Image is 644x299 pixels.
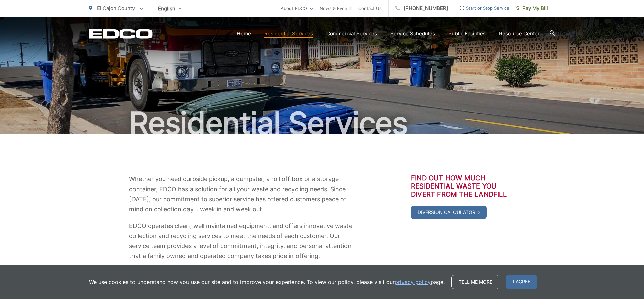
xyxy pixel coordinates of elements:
h1: Residential Services [89,106,555,140]
a: Contact Us [358,4,382,12]
p: Whether you need curbside pickup, a dumpster, a roll off box or a storage container, EDCO has a s... [129,174,354,214]
h3: Find out how much residential waste you divert from the landfill [411,174,515,198]
span: El Cajon County [97,5,135,11]
a: Public Facilities [448,30,486,38]
a: About EDCO [281,4,313,12]
a: privacy policy [395,278,431,286]
a: Resource Center [499,30,540,38]
p: We use cookies to understand how you use our site and to improve your experience. To view our pol... [89,278,445,286]
a: Tell me more [451,275,499,289]
a: News & Events [320,4,352,12]
span: English [153,3,187,14]
p: EDCO operates clean, well maintained equipment, and offers innovative waste collection and recycl... [129,221,354,261]
a: Commercial Services [326,30,377,38]
a: Residential Services [264,30,313,38]
a: Diversion Calculator [411,206,487,219]
span: I agree [506,275,537,289]
a: Service Schedules [390,30,435,38]
a: Home [237,30,251,38]
a: EDCD logo. Return to the homepage. [89,29,153,39]
span: Pay My Bill [516,4,548,12]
